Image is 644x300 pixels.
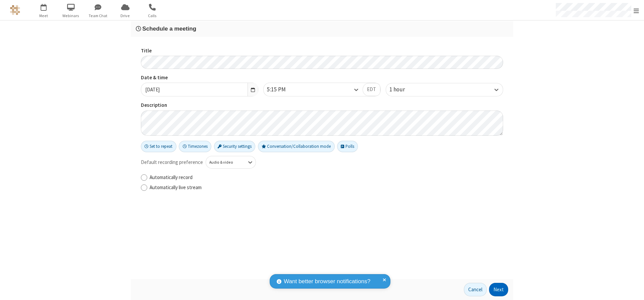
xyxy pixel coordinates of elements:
span: Default recording preference [141,159,203,166]
iframe: Chat [627,283,639,295]
label: Date & time [141,74,258,82]
label: Description [141,101,503,109]
span: Meet [31,13,56,19]
button: Timezones [179,141,211,152]
label: Automatically record [150,174,503,181]
button: Cancel [464,283,487,296]
button: Security settings [214,141,256,152]
div: 5:15 PM [267,85,297,94]
button: Next [489,283,508,296]
label: Title [141,47,503,55]
img: QA Selenium DO NOT DELETE OR CHANGE [10,5,20,15]
span: Team Chat [86,13,111,19]
button: Polls [337,141,358,152]
div: Audio & video [209,159,241,165]
span: Want better browser notifications? [284,277,370,286]
span: Drive [113,13,138,19]
div: 1 hour [389,85,416,94]
span: Calls [140,13,165,19]
span: Webinars [58,13,84,19]
button: Set to repeat [141,141,176,152]
span: Schedule a meeting [142,25,196,32]
button: Conversation/Collaboration mode [258,141,335,152]
label: Automatically live stream [150,184,503,191]
button: EDT [363,83,380,96]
